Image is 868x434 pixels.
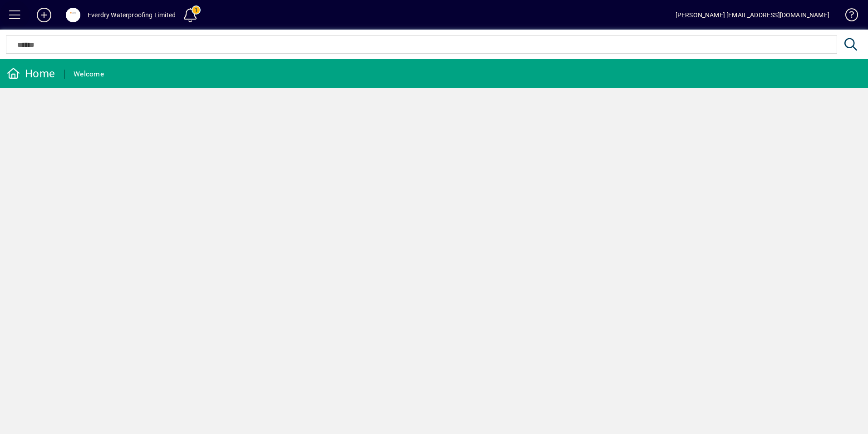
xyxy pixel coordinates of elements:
a: Knowledge Base [838,2,857,31]
div: [PERSON_NAME] [EMAIL_ADDRESS][DOMAIN_NAME] [676,8,829,22]
div: Everdry Waterproofing Limited [88,8,176,22]
div: Home [7,66,55,81]
div: Welcome [74,67,104,81]
button: Add [30,7,59,23]
button: Profile [59,7,88,23]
